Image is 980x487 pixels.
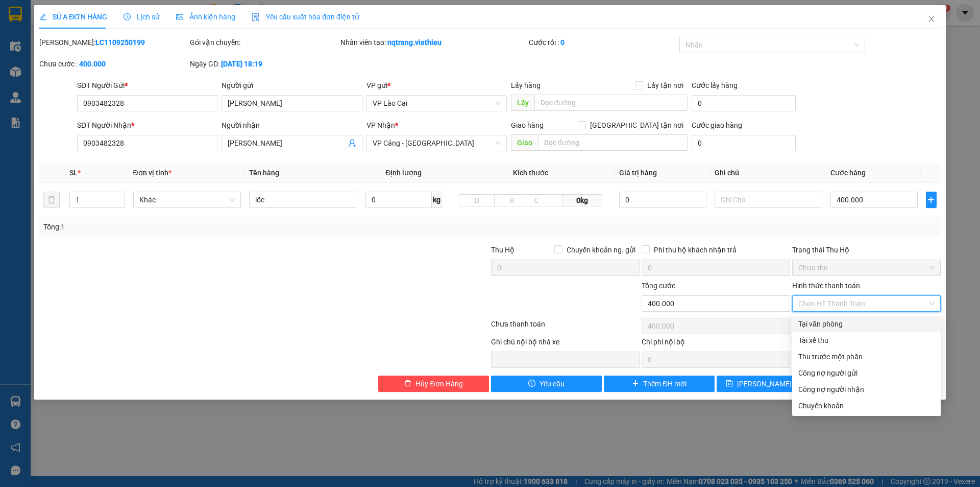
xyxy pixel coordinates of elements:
[830,169,866,177] span: Cước hàng
[538,134,688,151] input: Dọc đường
[373,96,501,111] span: VP Lào Cai
[404,380,411,388] span: delete
[534,95,688,111] input: Dọc đường
[79,60,106,68] b: 400.000
[39,13,46,20] span: edit
[490,318,641,336] div: Chưa thanh toán
[77,120,217,131] div: SĐT Người Nhận
[926,192,937,208] button: plus
[540,378,565,389] span: Yêu cầu
[632,380,639,388] span: plus
[643,80,688,91] span: Lấy tận nơi
[491,336,640,352] div: Ghi chú nội bộ nhà xe
[586,120,688,131] span: [GEOGRAPHIC_DATA] tận nơi
[387,38,442,47] b: nqtrang.viethieu
[221,60,262,68] b: [DATE] 18:19
[792,365,941,381] div: Cước gửi hàng sẽ được ghi vào công nợ của người gửi
[494,194,530,206] input: R
[43,221,378,233] div: Tổng: 1
[726,380,733,388] span: save
[252,13,359,21] span: Yêu cầu xuất hóa đơn điện tử
[692,121,742,129] label: Cước giao hàng
[562,244,640,256] span: Chuyển khoản ng. gửi
[737,378,819,389] span: [PERSON_NAME] thay đổi
[77,80,217,91] div: SĐT Người Gửi
[798,296,935,311] span: Chọn HT Thanh Toán
[415,378,462,389] span: Hủy Đơn Hàng
[252,13,260,21] img: icon
[124,13,131,20] span: clock-circle
[530,194,562,206] input: C
[432,192,442,208] span: kg
[340,37,527,48] div: Nhân viên tạo:
[378,376,489,392] button: deleteHủy Đơn Hàng
[513,169,548,177] span: Kích thước
[798,384,935,395] div: Công nợ người nhận
[529,37,677,48] div: Cước rồi :
[511,134,538,151] span: Giao
[39,58,188,69] div: Chưa cước :
[798,260,935,275] span: Chưa thu
[139,192,235,207] span: Khác
[917,5,946,34] button: Close
[176,13,235,21] span: Ảnh kiện hàng
[366,80,507,91] div: VP gửi
[39,37,188,48] div: [PERSON_NAME]:
[798,367,935,379] div: Công nợ người gửi
[792,244,941,256] div: Trạng thái Thu Hộ
[798,351,935,362] div: Thu trước một phần
[710,163,827,183] th: Ghi chú
[528,380,535,388] span: exclamation-circle
[715,192,823,208] input: Ghi Chú
[560,38,565,47] b: 0
[459,194,495,206] input: D
[798,318,935,330] div: Tại văn phòng
[249,192,357,208] input: VD: Bàn, Ghế
[604,376,715,392] button: plusThêm ĐH mới
[385,169,422,177] span: Định lượng
[511,95,534,111] span: Lấy
[373,135,501,151] span: VP Cảng - Hà Nội
[43,192,60,208] button: delete
[643,378,687,389] span: Thêm ĐH mới
[249,169,279,177] span: Tên hàng
[562,194,602,206] span: 0kg
[792,381,941,398] div: Cước gửi hàng sẽ được ghi vào công nợ của người nhận
[798,400,935,411] div: Chuyển khoản
[642,336,790,352] div: Chi phí nội bộ
[798,335,935,346] div: Tài xế thu
[692,95,796,111] input: Cước lấy hàng
[926,196,936,204] span: plus
[619,169,657,177] span: Giá trị hàng
[69,169,78,177] span: SL
[642,282,675,290] span: Tổng cước
[190,37,338,48] div: Gói vận chuyển:
[133,169,171,177] span: Đơn vị tính
[491,376,602,392] button: exclamation-circleYêu cầu
[39,13,107,21] span: SỬA ĐƠN HÀNG
[222,80,362,91] div: Người gửi
[95,38,145,47] b: LC1109250199
[927,15,936,23] span: close
[190,58,338,69] div: Ngày GD:
[692,81,738,89] label: Cước lấy hàng
[692,135,796,151] input: Cước giao hàng
[348,139,356,147] span: user-add
[491,246,514,254] span: Thu Hộ
[366,121,395,129] span: VP Nhận
[511,81,541,89] span: Lấy hàng
[717,376,827,392] button: save[PERSON_NAME] thay đổi
[176,13,183,20] span: picture
[222,120,362,131] div: Người nhận
[124,13,160,21] span: Lịch sử
[511,121,544,129] span: Giao hàng
[650,244,741,256] span: Phí thu hộ khách nhận trả
[792,282,860,290] label: Hình thức thanh toán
